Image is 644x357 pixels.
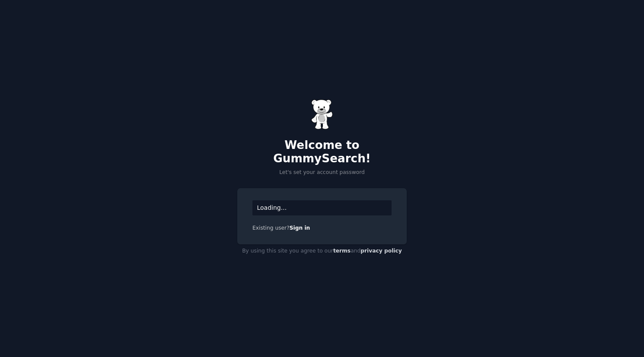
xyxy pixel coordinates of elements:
a: terms [333,248,351,254]
a: Sign in [290,225,310,231]
img: Gummy Bear [311,99,333,130]
div: Loading... [252,200,392,215]
span: Existing user? [252,225,290,231]
h2: Welcome to GummySearch! [237,139,407,166]
p: Let's set your account password [237,169,407,177]
div: By using this site you agree to our and [237,244,407,258]
a: privacy policy [360,248,402,254]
